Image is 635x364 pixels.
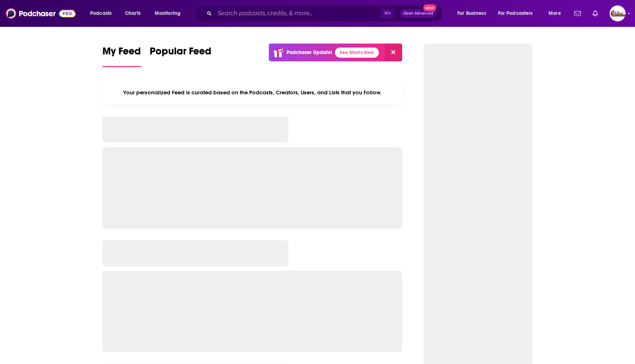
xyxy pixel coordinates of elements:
[102,80,402,105] div: Your personalized Feed is curated based on the Podcasts, Creators, Users, and Lists that you Follow.
[610,5,626,21] button: Show profile menu
[202,5,450,22] div: Search podcasts, credits, & more...
[543,8,570,19] button: open menu
[215,8,381,19] input: Search podcasts, credits, & more...
[90,8,112,19] span: Podcasts
[150,45,211,67] a: Popular Feed
[335,48,379,58] a: See What's New
[400,9,437,18] button: Open AdvancedNew
[150,45,211,62] span: Popular Feed
[549,8,561,19] span: More
[125,8,141,19] span: Charts
[150,8,190,19] button: open menu
[423,4,436,11] span: New
[102,45,141,62] span: My Feed
[610,5,626,21] span: Logged in as AllenMedia
[452,8,495,19] button: open menu
[457,8,486,19] span: For Business
[6,7,76,20] img: Podchaser - Follow, Share and Rate Podcasts
[610,5,626,21] img: User Profile
[120,8,145,19] a: Charts
[498,8,533,19] span: For Podcasters
[571,7,584,20] a: Show notifications dropdown
[287,49,332,56] p: Podchaser Update!
[155,8,181,19] span: Monitoring
[102,45,141,67] a: My Feed
[381,9,394,18] span: ⌘ K
[590,7,601,20] a: Show notifications dropdown
[493,8,543,19] button: open menu
[85,8,121,19] button: open menu
[403,12,433,15] span: Open Advanced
